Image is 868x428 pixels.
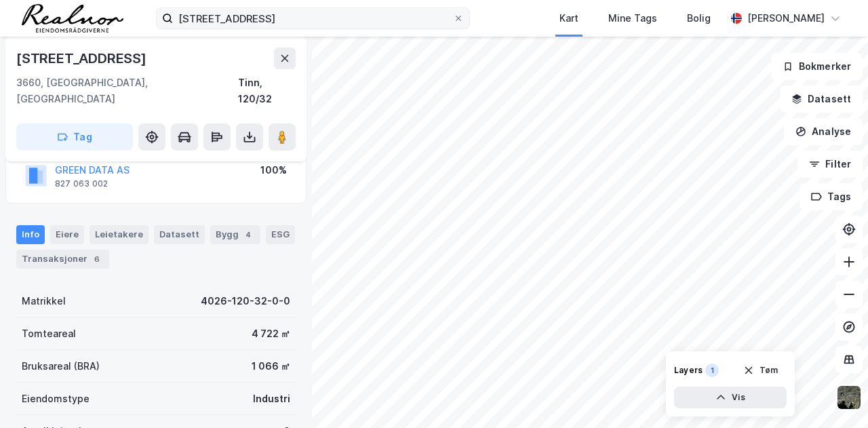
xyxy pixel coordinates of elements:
[22,4,123,33] img: realnor-logo.934646d98de889bb5806.png
[608,10,657,26] div: Mine Tags
[674,387,787,408] button: Vis
[800,183,863,210] button: Tags
[253,391,290,407] div: Industri
[55,178,108,189] div: 827 063 002
[784,118,863,145] button: Analyse
[771,53,863,80] button: Bokmerker
[780,85,863,113] button: Datasett
[16,225,45,244] div: Info
[238,75,296,107] div: Tinn, 120/32
[674,365,703,376] div: Layers
[800,363,868,428] div: Kontrollprogram for chat
[260,162,287,178] div: 100%
[687,10,711,26] div: Bolig
[173,8,453,28] input: Søk på adresse, matrikkel, gårdeiere, leietakere eller personer
[50,225,84,244] div: Eiere
[241,228,255,241] div: 4
[201,293,290,309] div: 4026-120-32-0-0
[90,225,149,244] div: Leietakere
[16,250,109,269] div: Transaksjoner
[266,225,295,244] div: ESG
[800,363,868,428] iframe: Chat Widget
[22,293,66,309] div: Matrikkel
[734,359,787,381] button: Tøm
[22,326,76,342] div: Tomteareal
[705,364,719,377] div: 1
[210,225,260,244] div: Bygg
[797,151,863,178] button: Filter
[154,225,205,244] div: Datasett
[252,326,290,342] div: 4 722 ㎡
[22,391,90,407] div: Eiendomstype
[90,252,104,266] div: 6
[252,358,290,374] div: 1 066 ㎡
[22,358,100,374] div: Bruksareal (BRA)
[747,10,825,26] div: [PERSON_NAME]
[16,123,133,151] button: Tag
[559,10,578,26] div: Kart
[16,47,149,69] div: [STREET_ADDRESS]
[16,75,238,107] div: 3660, [GEOGRAPHIC_DATA], [GEOGRAPHIC_DATA]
